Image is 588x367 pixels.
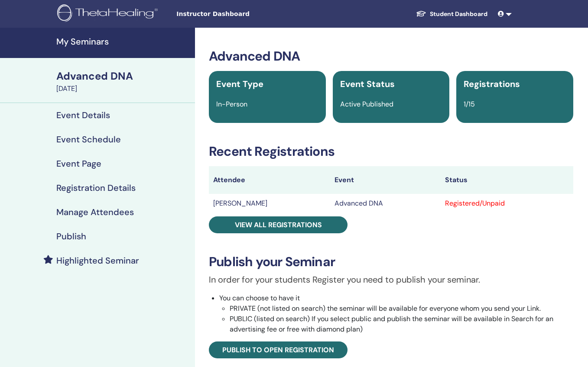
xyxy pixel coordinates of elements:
[56,255,139,266] h4: Highlighted Seminar
[230,314,573,335] li: PUBLIC (listed on search) If you select public and publish the seminar will be available in Searc...
[235,220,322,229] span: View all registrations
[209,194,330,213] td: [PERSON_NAME]
[209,48,573,64] h3: Advanced DNA
[209,273,573,286] p: In order for your students Register you need to publish your seminar.
[230,303,573,314] li: PRIVATE (not listed on search) the seminar will be available for everyone whom you send your Link.
[464,78,520,90] span: Registrations
[56,183,136,193] h4: Registration Details
[56,36,190,47] h4: My Seminars
[464,100,475,109] span: 1/15
[219,293,573,335] li: You can choose to have it
[57,4,161,24] img: logo.png
[330,194,441,213] td: Advanced DNA
[416,10,426,17] img: graduation-cap-white.svg
[56,231,86,241] h4: Publish
[441,166,573,194] th: Status
[445,198,569,209] div: Registered/Unpaid
[209,254,573,270] h3: Publish your Seminar
[209,216,348,233] a: View all registrations
[209,341,348,358] a: Publish to open registration
[56,69,190,84] div: Advanced DNA
[216,78,263,90] span: Event Type
[56,110,110,120] h4: Event Details
[56,158,101,169] h4: Event Page
[56,84,190,94] div: [DATE]
[216,100,247,109] span: In-Person
[340,100,393,109] span: Active Published
[340,78,395,90] span: Event Status
[409,6,494,22] a: Student Dashboard
[330,166,441,194] th: Event
[56,134,121,145] h4: Event Schedule
[176,10,306,19] span: Instructor Dashboard
[209,166,330,194] th: Attendee
[51,69,195,94] a: Advanced DNA[DATE]
[222,345,334,354] span: Publish to open registration
[56,207,134,217] h4: Manage Attendees
[209,144,573,159] h3: Recent Registrations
